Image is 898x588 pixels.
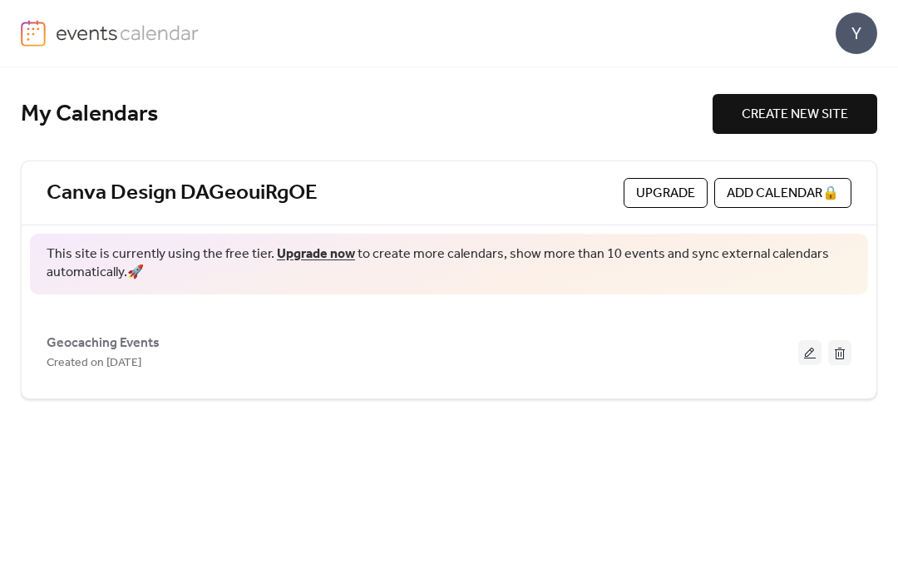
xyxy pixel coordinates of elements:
[47,180,318,207] a: Canva Design DAGeouiRgOE
[836,12,877,54] div: Y
[47,353,141,373] span: Created on [DATE]
[742,105,848,125] span: CREATE NEW SITE
[47,245,851,283] span: This site is currently using the free tier. to create more calendars, show more than 10 events an...
[713,94,877,134] button: CREATE NEW SITE
[277,241,355,267] a: Upgrade now
[56,20,200,45] img: logo-type
[636,184,695,204] span: Upgrade
[21,20,46,47] img: logo
[47,338,160,348] a: Geocaching Events
[21,100,713,129] div: My Calendars
[47,334,160,353] span: Geocaching Events
[624,178,708,208] button: Upgrade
